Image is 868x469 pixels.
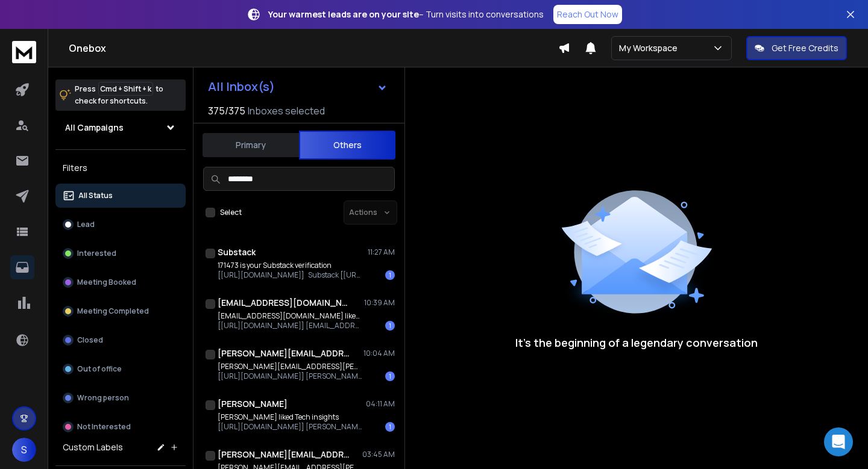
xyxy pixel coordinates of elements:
h1: [EMAIL_ADDRESS][DOMAIN_NAME] [218,297,350,309]
h3: Custom Labels [63,441,123,453]
p: 10:04 AM [363,349,395,358]
button: Closed [55,328,186,352]
button: Primary [203,132,299,158]
h1: Onebox [69,41,558,55]
p: Press to check for shortcuts. [75,83,163,107]
p: Closed [77,335,103,345]
h1: All Campaigns [65,122,124,134]
button: Lead [55,213,186,237]
div: 1 [385,422,395,432]
span: 375 / 375 [208,104,245,118]
button: All Campaigns [55,116,186,140]
p: – Turn visits into conversations [268,8,544,20]
div: Open Intercom Messenger [824,427,853,456]
p: Interested [77,249,116,258]
p: Wrong person [77,393,129,403]
p: Out of office [77,364,122,374]
label: Select [220,208,242,217]
span: Cmd + Shift + k [98,82,153,96]
h3: Inboxes selected [248,104,325,118]
h1: [PERSON_NAME][EMAIL_ADDRESS][PERSON_NAME][DOMAIN_NAME] [218,347,350,359]
p: All Status [78,191,113,200]
p: Lead [77,220,95,229]
button: Others [299,131,395,160]
p: 03:45 AM [362,450,395,459]
p: 171473 is your Substack verification [218,261,362,270]
h1: All Inbox(s) [208,81,275,93]
h1: [PERSON_NAME][EMAIL_ADDRESS][PERSON_NAME][DOMAIN_NAME] [218,449,350,461]
button: Wrong person [55,386,186,410]
h3: Filters [55,160,186,176]
button: Get Free Credits [746,36,847,60]
a: Reach Out Now [553,5,622,24]
button: All Inbox(s) [198,75,397,99]
p: [PERSON_NAME][EMAIL_ADDRESS][PERSON_NAME][DOMAIN_NAME] liked Tech insights incoming—AI, [218,362,362,371]
p: 11:27 AM [368,247,395,257]
p: 10:39 AM [364,298,395,308]
p: [[URL][DOMAIN_NAME]] [EMAIL_ADDRESS][DOMAIN_NAME] liked You’re in: Tech, [218,321,362,331]
p: Reach Out Now [557,8,618,20]
div: 1 [385,270,395,280]
button: Meeting Booked [55,270,186,294]
button: All Status [55,184,186,208]
strong: Your warmest leads are on your site [268,8,419,20]
p: [PERSON_NAME] liked Tech insights [218,412,362,422]
p: [EMAIL_ADDRESS][DOMAIN_NAME] liked You’re in: Tech, [218,311,362,321]
p: My Workspace [619,42,682,54]
button: Interested [55,241,186,266]
button: Meeting Completed [55,299,186,323]
p: It’s the beginning of a legendary conversation [515,334,758,351]
button: S [12,438,36,462]
h1: [PERSON_NAME] [218,398,288,410]
p: [[URL][DOMAIN_NAME]] [PERSON_NAME] liked Tech insights [218,422,362,432]
img: logo [12,41,36,63]
p: Not Interested [77,422,131,432]
p: Get Free Credits [772,42,838,54]
div: 1 [385,321,395,331]
button: Not Interested [55,415,186,439]
div: 1 [385,371,395,381]
p: 04:11 AM [366,399,395,409]
p: Meeting Completed [77,306,149,316]
h1: Substack [218,246,256,258]
p: [[URL][DOMAIN_NAME]] [PERSON_NAME][EMAIL_ADDRESS][PERSON_NAME][DOMAIN_NAME] liked Tech insights i... [218,371,362,381]
p: Meeting Booked [77,278,136,287]
p: [[URL][DOMAIN_NAME]] Substack [[URL][DOMAIN_NAME]!,w_80,h_80,c_fill,f_auto,q_auto:good,fl_progres... [218,270,362,280]
button: Out of office [55,357,186,381]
